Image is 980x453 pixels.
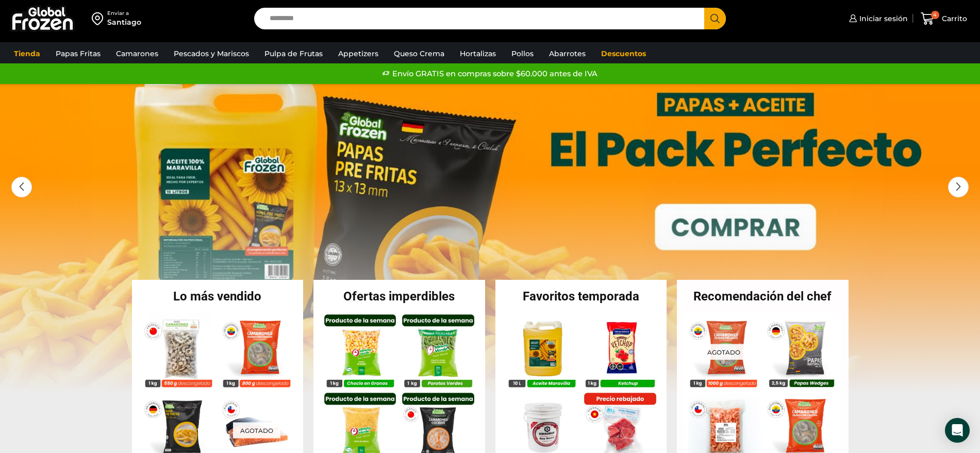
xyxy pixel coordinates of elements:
[169,44,254,63] a: Pescados y Mariscos
[945,418,970,443] div: Open Intercom Messenger
[700,344,748,360] p: Agotado
[596,44,651,63] a: Descuentos
[704,8,726,29] button: Search button
[333,44,384,63] a: Appetizers
[846,8,908,29] a: Iniciar sesión
[9,44,45,63] a: Tienda
[232,423,280,439] p: Agotado
[51,44,106,63] a: Papas Fritas
[389,44,450,63] a: Queso Crema
[107,17,141,27] div: Santiago
[506,44,539,63] a: Pollos
[918,7,970,31] a: 4 Carrito
[11,177,32,197] div: Previous slide
[495,290,667,303] h2: Favoritos temporada
[939,13,967,24] span: Carrito
[132,290,304,303] h2: Lo más vendido
[107,10,141,17] div: Enviar a
[857,13,908,24] span: Iniciar sesión
[544,44,591,63] a: Abarrotes
[259,44,328,63] a: Pulpa de Frutas
[92,10,107,27] img: address-field-icon.svg
[931,11,939,19] span: 4
[111,44,163,63] a: Camarones
[313,290,485,303] h2: Ofertas imperdibles
[948,177,969,197] div: Next slide
[455,44,501,63] a: Hortalizas
[677,290,849,303] h2: Recomendación del chef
